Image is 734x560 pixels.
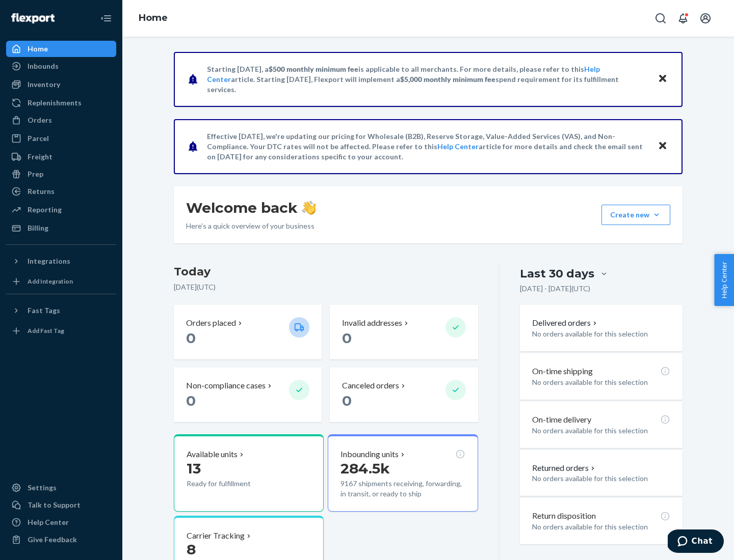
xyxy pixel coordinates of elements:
div: Fast Tags [28,305,60,316]
span: 0 [186,392,196,409]
p: No orders available for this selection [532,329,670,339]
div: Integrations [28,256,70,266]
h3: Today [174,264,478,280]
button: Available units13Ready for fulfillment [174,434,324,512]
a: Add Integration [6,273,116,290]
p: No orders available for this selection [532,426,670,436]
span: $500 monthly minimum fee [269,65,358,73]
button: Open account menu [695,8,716,29]
div: Last 30 days [520,266,594,282]
a: Settings [6,480,116,496]
div: Home [28,44,48,54]
div: Freight [28,152,53,162]
div: Inbounds [28,61,59,71]
button: Close [656,139,669,154]
p: Ready for fulfillment [187,479,281,489]
a: Home [139,12,168,23]
div: Give Feedback [28,535,77,545]
div: Add Integration [28,277,73,286]
span: 284.5k [340,460,390,477]
h1: Welcome back [186,199,316,217]
p: No orders available for this selection [532,522,670,532]
a: Orders [6,112,116,128]
button: Inbounding units284.5k9167 shipments receiving, forwarding, in transit, or ready to ship [328,434,478,512]
p: Orders placed [186,317,236,329]
iframe: Opens a widget where you can chat to one of our agents [668,529,724,555]
a: Help Center [6,514,116,530]
button: Delivered orders [532,317,599,329]
button: Canceled orders 0 [330,368,478,422]
div: Returns [28,186,55,197]
div: Reporting [28,205,62,215]
span: $5,000 monthly minimum fee [400,75,495,83]
a: Prep [6,166,116,182]
a: Parcel [6,130,116,147]
p: [DATE] ( UTC ) [174,282,478,292]
div: Settings [28,483,57,493]
span: 0 [186,329,196,347]
span: 13 [187,460,201,477]
div: Replenishments [28,98,82,108]
button: Open notifications [673,8,693,29]
p: Here’s a quick overview of your business [186,221,316,231]
button: Fast Tags [6,302,116,319]
button: Returned orders [532,462,597,474]
button: Create new [601,205,670,225]
p: No orders available for this selection [532,473,670,484]
button: Non-compliance cases 0 [174,368,322,422]
p: Effective [DATE], we're updating our pricing for Wholesale (B2B), Reserve Storage, Value-Added Se... [207,131,648,162]
span: 0 [342,392,352,409]
div: Parcel [28,133,49,144]
button: Invalid addresses 0 [330,305,478,359]
a: Home [6,41,116,57]
div: Help Center [28,517,69,527]
ol: breadcrumbs [130,4,176,33]
p: 9167 shipments receiving, forwarding, in transit, or ready to ship [340,479,465,499]
div: Orders [28,115,52,125]
a: Replenishments [6,95,116,111]
a: Freight [6,149,116,165]
a: Billing [6,220,116,236]
div: Billing [28,223,48,233]
p: No orders available for this selection [532,377,670,387]
img: Flexport logo [11,13,55,23]
span: 8 [187,541,196,558]
p: Available units [187,449,238,460]
button: Orders placed 0 [174,305,322,359]
p: Inbounding units [340,449,399,460]
div: Inventory [28,79,60,90]
p: Canceled orders [342,380,399,391]
img: hand-wave emoji [302,201,316,215]
p: Return disposition [532,510,596,522]
p: Starting [DATE], a is applicable to all merchants. For more details, please refer to this article... [207,64,648,95]
div: Talk to Support [28,500,81,510]
p: Carrier Tracking [187,530,245,542]
button: Open Search Box [650,8,671,29]
div: Prep [28,169,43,179]
a: Inventory [6,76,116,93]
p: Invalid addresses [342,317,402,329]
p: Non-compliance cases [186,380,266,391]
a: Inbounds [6,58,116,74]
a: Add Fast Tag [6,323,116,339]
button: Close Navigation [96,8,116,29]
button: Close [656,72,669,87]
div: Add Fast Tag [28,326,64,335]
p: [DATE] - [DATE] ( UTC ) [520,284,590,294]
button: Help Center [714,254,734,306]
p: On-time delivery [532,414,591,426]
p: On-time shipping [532,366,593,377]
button: Talk to Support [6,497,116,513]
button: Integrations [6,253,116,269]
a: Returns [6,183,116,200]
button: Give Feedback [6,531,116,548]
a: Help Center [437,142,479,151]
a: Reporting [6,202,116,218]
span: 0 [342,329,352,347]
